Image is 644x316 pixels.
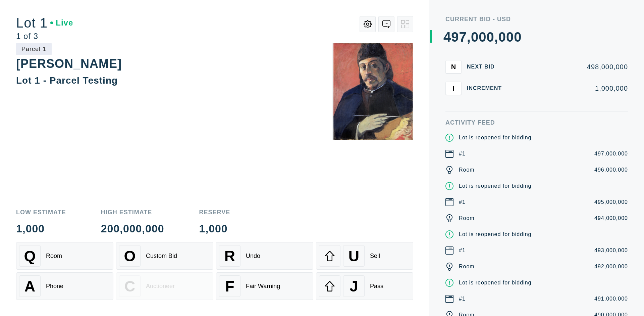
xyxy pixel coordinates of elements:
[494,30,498,165] div: ,
[467,86,507,91] div: Increment
[459,295,466,303] div: #1
[486,30,494,44] div: 0
[370,283,383,290] div: Pass
[594,214,628,222] div: 494,000,000
[467,30,471,165] div: ,
[445,82,462,95] button: I
[594,166,628,174] div: 496,000,000
[116,242,213,270] button: OCustom Bid
[459,263,475,271] div: Room
[124,247,136,265] span: O
[452,84,454,92] span: I
[350,278,358,295] span: J
[16,32,73,40] div: 1 of 3
[451,63,456,71] span: N
[467,64,507,70] div: Next Bid
[246,253,260,260] div: Undo
[216,242,313,270] button: RUndo
[24,278,35,295] span: A
[594,263,628,271] div: 492,000,000
[459,166,475,174] div: Room
[506,30,514,44] div: 0
[445,60,462,74] button: N
[24,247,36,265] span: Q
[225,278,234,295] span: F
[16,43,52,55] div: Parcel 1
[16,223,66,234] div: 1,000
[594,150,628,158] div: 497,000,000
[445,120,628,126] div: Activity Feed
[16,16,73,30] div: Lot 1
[459,150,466,158] div: #1
[101,209,164,215] div: High Estimate
[479,30,486,44] div: 0
[16,209,66,215] div: Low Estimate
[514,30,522,44] div: 0
[16,242,113,270] button: QRoom
[16,272,113,300] button: APhone
[16,57,122,71] div: [PERSON_NAME]
[46,253,62,260] div: Room
[594,198,628,206] div: 495,000,000
[224,247,235,265] span: R
[459,230,531,238] div: Lot is reopened for bidding
[443,30,451,44] div: 4
[16,75,118,86] div: Lot 1 - Parcel Testing
[199,209,230,215] div: Reserve
[471,30,479,44] div: 0
[459,134,531,142] div: Lot is reopened for bidding
[594,246,628,255] div: 493,000,000
[459,279,531,287] div: Lot is reopened for bidding
[459,198,466,206] div: #1
[146,283,175,290] div: Auctioneer
[459,246,466,255] div: #1
[445,16,628,22] div: Current Bid - USD
[124,278,135,295] span: C
[594,295,628,303] div: 491,000,000
[451,30,459,44] div: 9
[116,272,213,300] button: CAuctioneer
[513,85,628,92] div: 1,000,000
[459,214,475,222] div: Room
[316,272,413,300] button: JPass
[216,272,313,300] button: FFair Warning
[459,30,467,44] div: 7
[50,19,73,27] div: Live
[246,283,280,290] div: Fair Warning
[46,283,63,290] div: Phone
[101,223,164,234] div: 200,000,000
[370,253,380,260] div: Sell
[498,30,506,44] div: 0
[199,223,230,234] div: 1,000
[459,182,531,190] div: Lot is reopened for bidding
[348,247,359,265] span: U
[146,253,177,260] div: Custom Bid
[316,242,413,270] button: USell
[513,63,628,70] div: 498,000,000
